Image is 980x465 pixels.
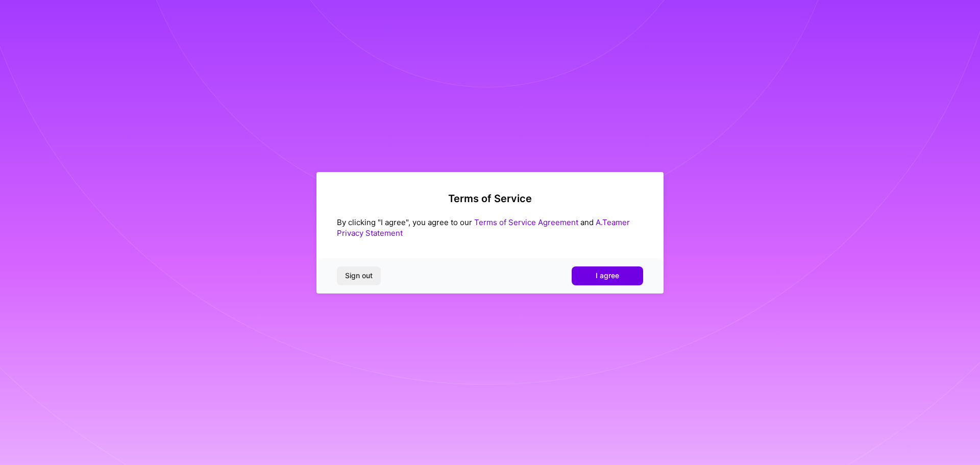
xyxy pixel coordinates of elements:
a: Terms of Service Agreement [474,217,578,227]
div: By clicking "I agree", you agree to our and [337,217,643,238]
button: Sign out [337,266,381,285]
h2: Terms of Service [337,192,643,205]
span: I agree [596,271,619,281]
button: I agree [572,266,643,285]
span: Sign out [345,271,373,281]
